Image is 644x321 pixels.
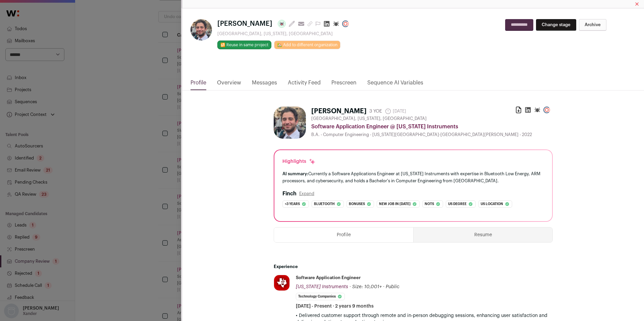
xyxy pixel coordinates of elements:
span: [PERSON_NAME] [217,19,272,28]
h2: Experience [274,264,553,269]
div: [GEOGRAPHIC_DATA], [US_STATE], [GEOGRAPHIC_DATA] [217,31,352,37]
li: Technology Companies [296,293,345,300]
a: Profile [191,79,206,90]
a: Activity Feed [288,79,321,90]
h1: [PERSON_NAME] [311,107,367,116]
a: Prescreen [331,79,357,90]
img: 37bc87f01011f2617a14d46606b1e1db579f211d96ffb4af93cd9960663668e2.jpg [274,275,289,291]
span: Us degree [448,201,467,207]
span: [US_STATE] Instruments [296,284,348,289]
span: <3 years [285,201,300,207]
span: · Size: 10,001+ [350,284,382,289]
span: Public [386,284,399,289]
div: Currently a Software Applications Engineer at [US_STATE] Instruments with expertise in Bluetooth ... [282,170,544,184]
button: Resume [414,228,552,242]
a: Overview [217,79,241,90]
span: Us location [481,201,503,207]
button: Expand [299,191,314,196]
div: Software Application Engineer @ [US_STATE] Instruments [311,123,553,131]
button: Change stage [536,19,576,31]
div: 3 YOE [369,108,382,115]
span: [DATE] - Present · 2 years 9 months [296,303,374,310]
span: AI summary: [282,172,308,176]
a: Messages [252,79,277,90]
button: 🔂 Reuse in same project [217,41,271,49]
h2: Finch [282,190,297,198]
a: Sequence AI Variables [367,79,423,90]
span: Bonuses [349,201,365,207]
img: 48eb9df80256af175247f24eb30bc008b19c5d7522f3b059f193cb026a049b46.jpg [274,107,306,139]
span: [GEOGRAPHIC_DATA], [US_STATE], [GEOGRAPHIC_DATA] [311,116,427,121]
span: Bluetooth [314,201,335,207]
img: 48eb9df80256af175247f24eb30bc008b19c5d7522f3b059f193cb026a049b46.jpg [191,19,212,41]
span: [DATE] [385,108,406,115]
button: Archive [579,19,606,31]
span: New job in [DATE] [379,201,411,207]
a: 🏡 Add to different organization [274,41,340,49]
div: Software Application Engineer [296,275,361,281]
div: Highlights [282,158,316,165]
button: Profile [274,228,413,242]
div: B.A. - Computer Engineering - [US_STATE][GEOGRAPHIC_DATA]-[GEOGRAPHIC_DATA][PERSON_NAME] - 2022 [311,132,553,137]
span: Nots [425,201,434,207]
span: · [383,283,384,290]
